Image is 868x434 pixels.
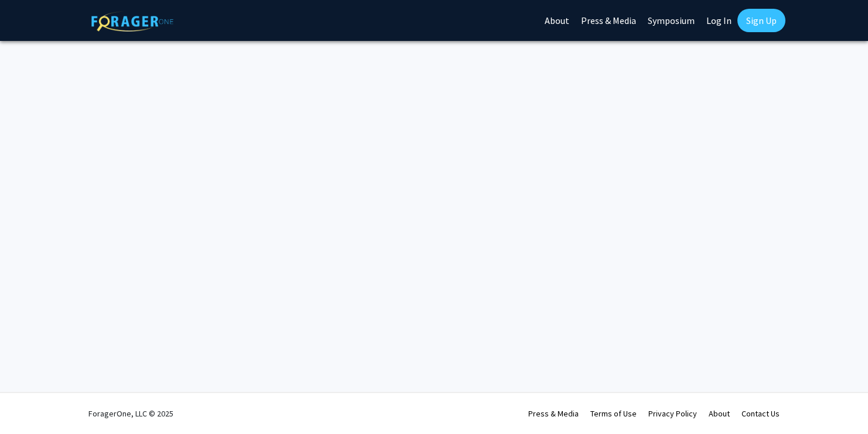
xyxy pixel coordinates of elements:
img: ForagerOne Logo [91,11,173,32]
div: ForagerOne, LLC © 2025 [88,393,173,434]
a: Press & Media [528,408,579,419]
a: About [709,408,730,419]
a: Sign Up [737,9,785,32]
a: Contact Us [741,408,780,419]
a: Terms of Use [590,408,637,419]
a: Privacy Policy [648,408,697,419]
